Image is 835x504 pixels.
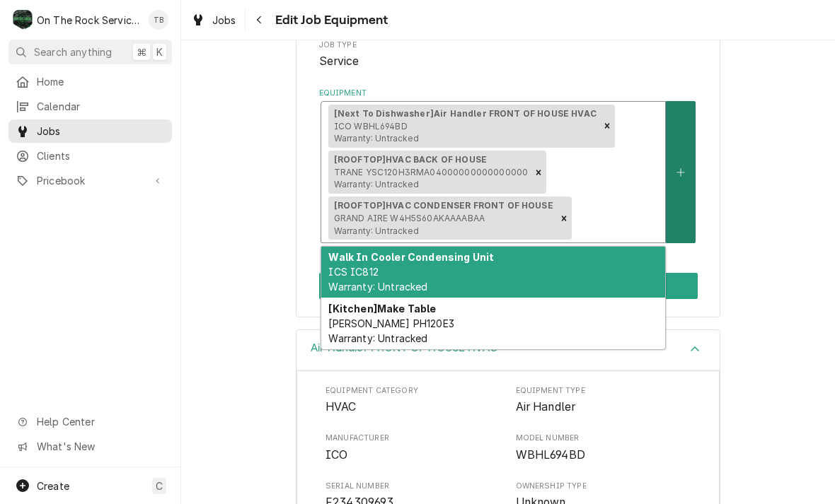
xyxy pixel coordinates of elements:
button: Create New Equipment [666,101,696,243]
div: Remove [object Object] [531,151,546,194]
span: Equipment Category [326,385,501,397]
a: Jobs [8,119,172,143]
button: Search anything⌘K [8,40,172,64]
strong: Walk In Cooler Condensing Unit [328,251,494,263]
strong: [ROOFTOP] HVAC BACK OF HOUSE [334,154,487,165]
div: Accordion Header [296,330,720,370]
div: On The Rock Services [37,13,141,28]
a: Go to Pricebook [8,169,172,192]
div: Remove [object Object] [599,105,615,148]
span: Create [37,480,69,492]
span: C [156,479,163,493]
button: Save [319,273,698,299]
h3: Air Handler FRONT OF HOUSE HVAC [311,341,497,355]
span: Air Handler [516,400,576,414]
strong: [Next To Dishwasher] Air Handler FRONT OF HOUSE HVAC [334,108,597,119]
div: Todd Brady's Avatar [149,10,168,30]
div: TB [149,10,168,30]
span: K [156,45,163,59]
button: Navigate back [248,8,271,31]
a: Go to What's New [8,435,172,458]
span: ICO [326,448,347,462]
div: Manufacturer [326,433,501,463]
div: Model Number [516,433,691,463]
span: Model Number [516,447,691,464]
span: Model Number [516,433,691,444]
span: ICS IC812 Warranty: Untracked [328,266,427,293]
a: Go to Help Center [8,410,172,433]
button: Accordion Details Expand Trigger [296,330,720,370]
a: Clients [8,144,172,168]
strong: [ROOFTOP] HVAC CONDENSER FRONT OF HOUSE [334,200,553,211]
span: Manufacturer [326,433,501,444]
svg: Create New Equipment [676,168,685,177]
span: Calendar [37,99,165,114]
div: Equipment Type [516,385,691,416]
span: Jobs [37,124,165,139]
span: Jobs [212,13,236,28]
span: What's New [37,439,163,454]
span: Service [319,54,359,68]
span: Manufacturer [326,447,501,464]
div: Job Type [319,40,698,70]
div: Remove [object Object] [556,197,572,240]
span: Equipment Type [516,385,691,397]
span: ICO WBHL694BD Warranty: Untracked [334,121,419,144]
div: Equipment Category [326,385,501,416]
span: Ownership Type [516,481,691,492]
div: Button Group Row [319,273,698,299]
span: TRANE YSC120H3RMA04000000000000000 Warranty: Untracked [334,167,528,190]
div: On The Rock Services's Avatar [13,10,33,30]
span: Job Type [319,53,698,70]
label: Equipment [319,88,698,99]
span: WBHL694BD [516,448,585,462]
div: Button Group [319,273,698,299]
span: Home [37,74,165,89]
a: Calendar [8,95,172,118]
span: Equipment Category [326,399,501,416]
a: Home [8,70,172,93]
span: GRAND AIRE W4H5S60AKAAAABAA Warranty: Untracked [334,213,485,236]
span: Equipment Type [516,399,691,416]
span: Job Type [319,40,698,51]
div: Equipment [319,88,698,244]
div: O [13,10,33,30]
span: Search anything [34,45,112,59]
span: HVAC [326,400,357,414]
strong: [Kitchen] Make Table [328,303,436,315]
span: Serial Number [326,481,501,492]
span: Clients [37,148,165,163]
span: Edit Job Equipment [271,11,388,30]
span: ⌘ [137,45,146,59]
span: [PERSON_NAME] PH120E3 Warranty: Untracked [328,317,454,344]
a: Jobs [185,8,242,32]
span: Pricebook [37,173,144,188]
span: Help Center [37,414,163,429]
